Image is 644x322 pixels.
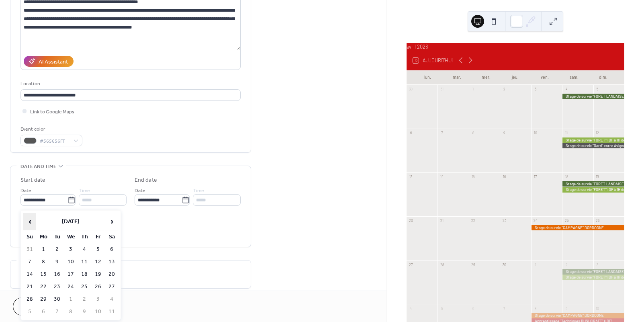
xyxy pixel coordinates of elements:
td: 1 [64,293,77,305]
button: AI Assistant [24,56,74,67]
td: 18 [78,269,91,280]
div: 31 [440,87,444,92]
td: 10 [92,306,104,318]
td: 8 [37,256,50,268]
div: jeu. [501,70,530,85]
div: 12 [595,131,600,135]
div: 5 [440,306,444,311]
span: › [106,213,118,230]
td: 17 [64,269,77,280]
div: Start date [20,176,45,185]
td: 7 [51,306,63,318]
td: 11 [105,306,118,318]
div: AI Assistant [39,58,68,66]
th: Tu [51,231,63,243]
div: 17 [533,174,538,179]
td: 4 [105,293,118,305]
span: ‹ [24,213,36,230]
td: 2 [78,293,91,305]
div: sam. [559,70,589,85]
td: 3 [64,244,77,255]
div: 28 [440,262,444,267]
td: 13 [105,256,118,268]
div: 21 [440,218,444,223]
div: 3 [595,262,600,267]
div: 23 [502,218,507,223]
div: 22 [471,218,476,223]
td: 21 [23,281,36,293]
th: Sa [105,231,118,243]
div: 6 [409,131,413,135]
div: 24 [533,218,538,223]
div: 1 [471,87,476,92]
td: 19 [92,269,104,280]
div: Stage de survie "FORET" IDF à 1H de PARIS dans les Yvelines [562,275,624,280]
td: 6 [105,244,118,255]
td: 12 [92,256,104,268]
td: 4 [78,244,91,255]
td: 16 [51,269,63,280]
span: Date [135,187,145,195]
td: 26 [92,281,104,293]
div: avril 2026 [407,43,624,51]
div: 30 [502,262,507,267]
span: Date and time [20,162,56,171]
div: 26 [595,218,600,223]
div: 30 [409,87,413,92]
th: Fr [92,231,104,243]
div: 15 [471,174,476,179]
div: 9 [564,306,569,311]
td: 30 [51,293,63,305]
td: 23 [51,281,63,293]
div: 10 [533,131,538,135]
div: 7 [502,306,507,311]
button: Cancel [13,297,62,316]
td: 25 [78,281,91,293]
td: 2 [51,244,63,255]
div: 2 [502,87,507,92]
div: ven. [530,70,559,85]
div: 1 [533,262,538,267]
td: 29 [37,293,50,305]
div: Stage de survie "FORET LANDAISE" Mont de Marsan ou 1h au sud de Bordeaux [562,181,624,187]
div: Stage de survie "FORET LANDAISE" Mont de Marsan ou 1h au sud de Bordeaux [562,269,624,274]
td: 5 [92,244,104,255]
div: 8 [533,306,538,311]
span: Time [79,187,90,195]
div: 7 [440,131,444,135]
div: 11 [564,131,569,135]
div: 3 [533,87,538,92]
div: 9 [502,131,507,135]
span: Date [20,187,31,195]
div: Stage de survie "Gard" entre Avignon, Nîmes et les Cévennes [562,143,624,148]
td: 7 [23,256,36,268]
div: 16 [502,174,507,179]
td: 10 [64,256,77,268]
th: [DATE] [37,213,104,230]
th: Mo [37,231,50,243]
div: Stage de survie "CAMPAGNE" DORDOGNE [531,225,624,230]
td: 6 [37,306,50,318]
div: 20 [409,218,413,223]
div: 8 [471,131,476,135]
div: 14 [440,174,444,179]
div: Stage de survie "FORET LANDAISE" Mont de Marsan ou 1h au sud de Bordeaux [562,94,624,99]
td: 31 [23,244,36,255]
div: mar. [442,70,472,85]
div: Stage de survie "FORET" IDF à 1H de PARIS dans les Yvelines [562,137,624,143]
td: 15 [37,269,50,280]
div: Stage de survie "CAMPAGNE" DORDOGNE [531,313,624,318]
div: Stage de survie "FORET" IDF à 1H de PARIS dans les Yvelines [562,187,624,192]
th: We [64,231,77,243]
div: lun. [413,70,442,85]
td: 9 [51,256,63,268]
td: 1 [37,244,50,255]
div: 10 [595,306,600,311]
div: dim. [589,70,618,85]
th: Th [78,231,91,243]
td: 22 [37,281,50,293]
div: 6 [471,306,476,311]
td: 24 [64,281,77,293]
span: Link to Google Maps [30,108,74,116]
